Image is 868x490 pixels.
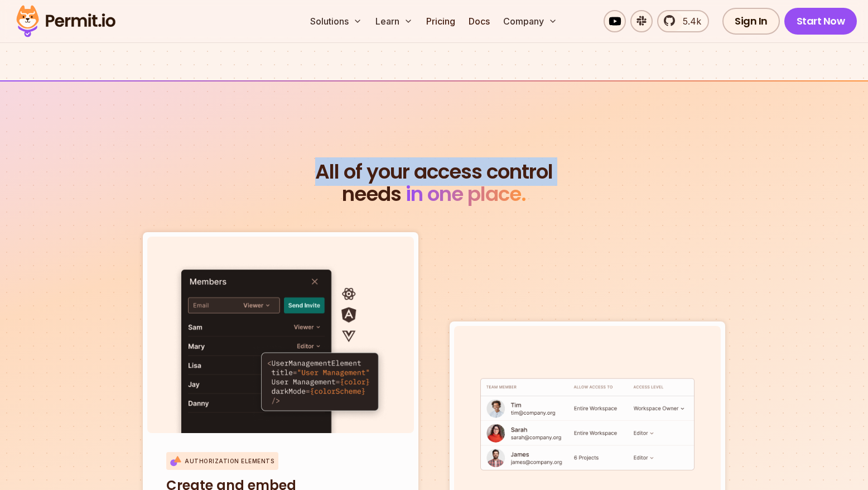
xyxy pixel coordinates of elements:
a: Sign In [722,8,780,35]
button: Solutions [306,10,367,32]
a: Pricing [422,10,460,32]
h2: needs [113,161,755,205]
button: Learn [371,10,417,32]
a: Start Now [784,8,857,35]
a: 5.4k [657,10,709,32]
span: in one place. [406,180,526,208]
img: Permit logo [11,2,120,40]
button: Company [499,10,562,32]
span: All of your access control [113,161,755,183]
a: Docs [464,10,494,32]
p: Authorization Elements [185,457,274,465]
span: 5.4k [676,15,701,28]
